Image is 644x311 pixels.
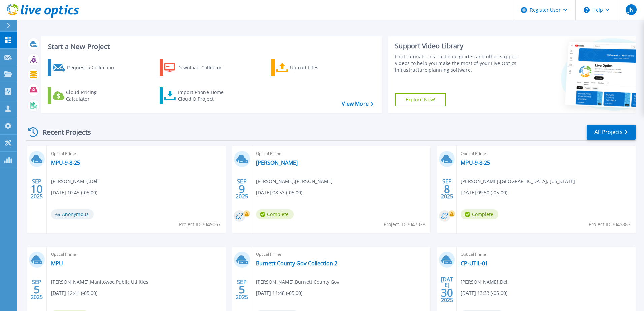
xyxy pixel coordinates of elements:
[395,53,521,73] div: Find tutorials, instructional guides and other support videos to help you make the most of your L...
[444,186,450,192] span: 8
[256,251,427,258] span: Optical Prime
[51,150,222,158] span: Optical Prime
[256,150,427,158] span: Optical Prime
[160,59,235,76] a: Download Collector
[461,178,575,185] span: [PERSON_NAME] , [GEOGRAPHIC_DATA], [US_STATE]
[48,87,123,104] a: Cloud Pricing Calculator
[30,177,43,201] div: SEP 2025
[461,251,632,258] span: Optical Prime
[256,289,302,297] span: [DATE] 11:48 (-05:00)
[51,278,148,286] span: [PERSON_NAME] , Manitowoc Public Utilities
[235,277,248,302] div: SEP 2025
[51,289,97,297] span: [DATE] 12:41 (-05:00)
[256,260,337,267] a: Burnett County Gov Collection 2
[26,124,100,140] div: Recent Projects
[34,287,40,292] span: 5
[441,177,453,201] div: SEP 2025
[461,260,488,267] a: CP-UTIL-01
[51,189,97,196] span: [DATE] 10:45 (-05:00)
[256,189,302,196] span: [DATE] 08:53 (-05:00)
[239,186,245,192] span: 9
[31,186,43,192] span: 10
[51,209,94,219] span: Anonymous
[290,61,344,74] div: Upload Files
[342,101,373,107] a: View More
[441,290,453,296] span: 30
[51,260,63,267] a: MPU
[384,221,425,228] span: Project ID: 3047328
[256,278,339,286] span: [PERSON_NAME] , Burnett County Gov
[628,7,634,12] span: JN
[589,221,631,228] span: Project ID: 3045882
[30,277,43,302] div: SEP 2025
[395,93,446,106] a: Explore Now!
[256,159,298,166] a: [PERSON_NAME]
[461,209,498,219] span: Complete
[587,125,636,140] a: All Projects
[256,178,333,185] span: [PERSON_NAME] , [PERSON_NAME]
[461,159,490,166] a: MPU-9-8-25
[67,61,121,74] div: Request a Collection
[256,209,294,219] span: Complete
[395,42,521,50] div: Support Video Library
[271,59,347,76] a: Upload Files
[48,59,123,76] a: Request a Collection
[51,251,222,258] span: Optical Prime
[66,89,120,102] div: Cloud Pricing Calculator
[48,43,373,50] h3: Start a New Project
[461,289,507,297] span: [DATE] 13:33 (-05:00)
[177,61,231,74] div: Download Collector
[51,178,99,185] span: [PERSON_NAME] , Dell
[461,189,507,196] span: [DATE] 09:50 (-05:00)
[178,89,230,102] div: Import Phone Home CloudIQ Project
[461,278,509,286] span: [PERSON_NAME] , Dell
[441,277,453,302] div: [DATE] 2025
[239,287,245,292] span: 5
[179,221,221,228] span: Project ID: 3049067
[461,150,632,158] span: Optical Prime
[235,177,248,201] div: SEP 2025
[51,159,80,166] a: MPU-9-8-25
